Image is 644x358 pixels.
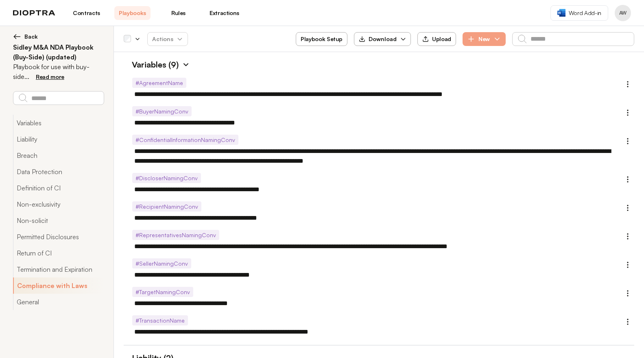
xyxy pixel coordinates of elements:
[13,277,104,294] button: Compliance with Laws
[463,32,506,46] button: New
[132,230,219,240] span: # RepresentativesNamingConv
[422,35,451,43] div: Upload
[557,9,565,17] img: word
[132,258,191,268] span: # SellerNamingConv
[13,245,104,261] button: Return of CI
[13,147,104,164] button: Breach
[13,10,55,16] img: logo
[132,78,186,88] span: # AgreementName
[13,33,21,41] img: left arrow
[569,9,601,17] span: Word Add-in
[132,173,201,183] span: # DiscloserNamingConv
[68,6,105,20] a: Contracts
[160,6,196,20] a: Rules
[13,212,104,229] button: Non-solicit
[359,35,397,43] div: Download
[132,315,188,325] span: # TransactionName
[132,135,238,145] span: # ConfidentialInformationNamingConv
[24,72,29,81] span: ...
[13,229,104,245] button: Permitted Disclosures
[124,59,179,71] h1: Variables (9)
[206,6,242,20] a: Extractions
[296,32,347,46] button: Playbook Setup
[132,201,201,212] span: # RecipientNamingConv
[13,196,104,212] button: Non-exclusivity
[13,62,104,81] p: Playbook for use with buy-side
[24,33,38,41] span: Back
[13,164,104,180] button: Data Protection
[354,32,411,46] button: Download
[13,42,104,62] h2: Sidley M&A NDA Playbook (Buy-Side) (updated)
[147,32,188,46] button: Actions
[114,6,151,20] a: Playbooks
[124,35,131,43] div: Select all
[13,294,104,310] button: General
[13,261,104,277] button: Termination and Expiration
[13,33,104,41] button: Back
[13,115,104,131] button: Variables
[615,5,631,21] button: Profile menu
[13,180,104,196] button: Definition of CI
[132,106,192,116] span: # BuyerNamingConv
[146,32,190,46] span: Actions
[550,5,608,21] a: Word Add-in
[182,61,190,69] img: Expand
[417,32,456,46] button: Upload
[13,131,104,147] button: Liability
[36,73,64,80] span: Read more
[132,287,193,297] span: # TargetNamingConv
